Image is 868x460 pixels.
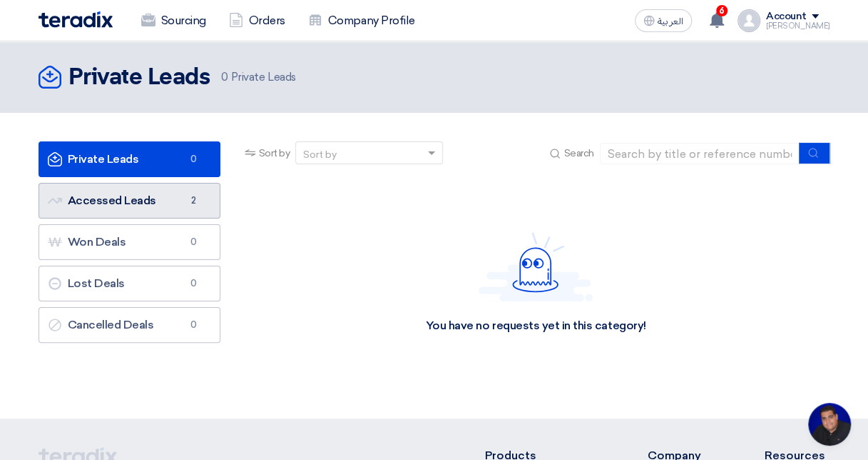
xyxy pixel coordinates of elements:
[221,71,228,84] span: 0
[218,5,297,36] a: Orders
[39,224,220,260] a: Won Deals0
[259,146,290,161] span: Sort by
[39,11,113,28] img: Teradix logo
[766,22,830,30] div: [PERSON_NAME]
[563,146,593,161] span: Search
[808,403,851,446] a: Open chat
[221,69,295,86] span: Private Leads
[185,318,203,332] span: 0
[658,16,683,26] span: العربية
[130,5,218,36] a: Sourcing
[39,307,220,343] a: Cancelled Deals0
[39,183,220,219] a: Accessed Leads2
[303,147,337,162] div: Sort by
[185,194,203,208] span: 2
[426,319,646,334] div: You have no requests yet in this category!
[185,276,203,291] span: 0
[185,152,203,166] span: 0
[600,143,800,164] input: Search by title or reference number
[479,232,593,301] img: Hello
[766,11,807,23] div: Account
[68,64,210,92] h2: Private Leads
[737,9,760,32] img: profile_test.png
[716,5,727,16] span: 6
[297,5,427,36] a: Company Profile
[185,235,203,249] span: 0
[39,266,220,301] a: Lost Deals0
[635,9,692,32] button: العربية
[39,141,220,177] a: Private Leads0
